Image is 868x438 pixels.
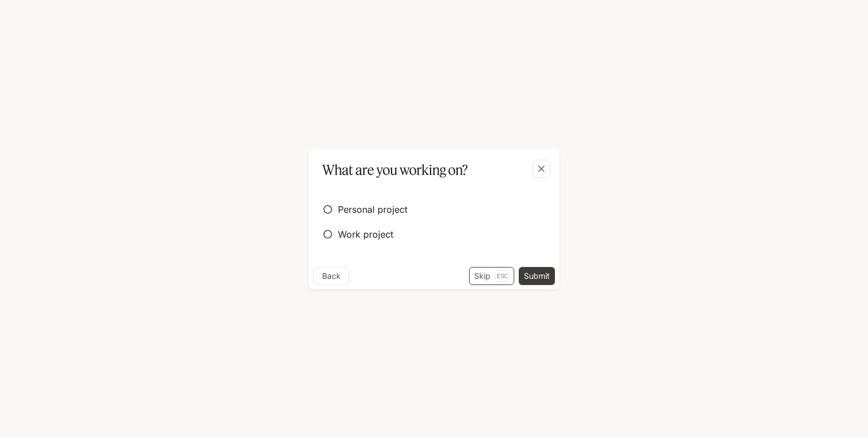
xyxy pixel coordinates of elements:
span: Personal project [338,203,407,216]
p: What are you working on? [322,160,468,180]
p: Esc [495,270,509,282]
button: Back [313,267,349,285]
button: SkipEsc [469,267,514,285]
span: Work project [338,227,393,241]
button: Submit [519,267,555,285]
